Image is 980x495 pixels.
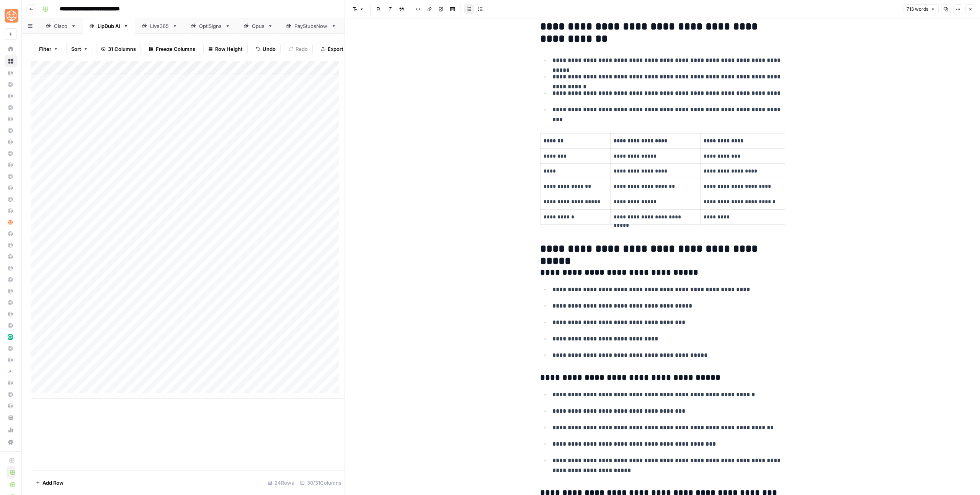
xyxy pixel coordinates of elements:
[8,369,13,374] img: l4fhhv1wydngfjbdt7cv1fhbfkxb
[5,9,18,23] img: SimpleTiger Logo
[328,45,355,53] span: Export CSV
[39,18,83,34] a: Cisco
[108,45,136,53] span: 31 Columns
[5,436,17,448] a: Settings
[31,477,68,489] button: Add Row
[263,45,276,53] span: Undo
[237,18,279,34] a: Opus
[83,18,135,34] a: LipDub AI
[8,220,13,225] img: hlg0wqi1id4i6sbxkcpd2tyblcaw
[42,479,64,487] span: Add Row
[135,18,184,34] a: Live365
[294,22,328,30] div: PayStubsNow
[265,477,297,489] div: 24 Rows
[54,22,68,30] div: Cisco
[284,43,313,55] button: Redo
[215,45,243,53] span: Row Height
[184,18,237,34] a: OptiSigns
[251,43,281,55] button: Undo
[8,334,13,340] img: lw7c1zkxykwl1f536rfloyrjtby8
[156,45,195,53] span: Freeze Columns
[906,6,928,13] span: 713 words
[5,412,17,424] a: Your Data
[66,43,93,55] button: Sort
[5,55,17,67] a: Browse
[5,43,17,55] a: Home
[150,22,169,30] div: Live365
[5,6,17,25] button: Workspace: SimpleTiger
[296,45,308,53] span: Redo
[316,43,360,55] button: Export CSV
[98,22,120,30] div: LipDub AI
[96,43,141,55] button: 31 Columns
[39,45,51,53] span: Filter
[5,424,17,436] a: Usage
[144,43,200,55] button: Freeze Columns
[203,43,248,55] button: Row Height
[297,477,345,489] div: 30/31 Columns
[199,22,222,30] div: OptiSigns
[279,18,343,34] a: PayStubsNow
[252,22,265,30] div: Opus
[903,4,939,14] button: 713 words
[34,43,63,55] button: Filter
[71,45,81,53] span: Sort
